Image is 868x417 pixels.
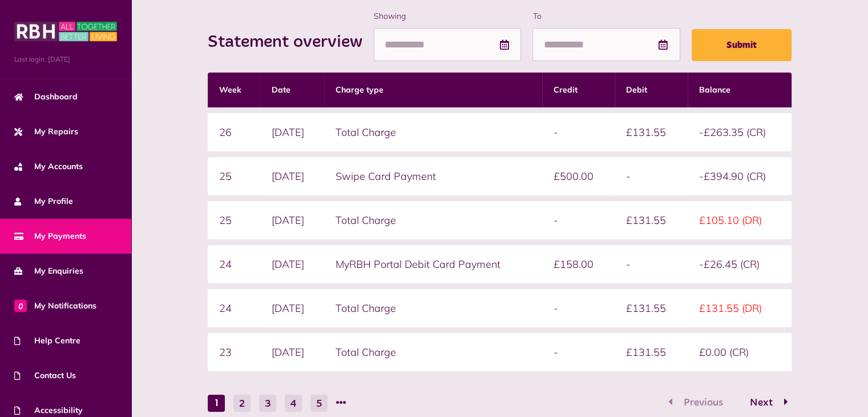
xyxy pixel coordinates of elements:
span: Accessibility [14,404,83,416]
button: Submit [692,29,792,61]
th: Date [260,73,324,107]
span: My Profile [14,195,73,207]
span: My Notifications [14,300,96,312]
td: £131.55 [615,289,688,327]
span: My Payments [14,230,86,242]
td: £131.55 (DR) [688,289,792,327]
td: MyRBH Portal Debit Card Payment [324,245,542,283]
td: - [542,113,615,151]
td: [DATE] [260,113,324,151]
td: - [615,245,688,283]
button: Go to page 4 [285,395,302,412]
td: Total Charge [324,333,542,371]
th: Charge type [324,73,542,107]
td: - [542,333,615,371]
td: [DATE] [260,201,324,239]
td: - [615,157,688,195]
td: £158.00 [542,245,615,283]
span: My Repairs [14,126,78,138]
td: Total Charge [324,201,542,239]
label: To [532,10,680,22]
td: 26 [208,113,260,151]
th: Debit [615,73,688,107]
th: Credit [542,73,615,107]
td: 25 [208,157,260,195]
td: 24 [208,245,260,283]
td: £131.55 [615,333,688,371]
td: - [542,201,615,239]
span: Contact Us [14,370,76,382]
td: [DATE] [260,245,324,283]
button: Go to page 5 [310,395,328,412]
span: Last login: [DATE] [14,54,117,65]
td: 23 [208,333,260,371]
td: £0.00 (CR) [688,333,792,371]
td: [DATE] [260,289,324,327]
td: 25 [208,201,260,239]
td: Total Charge [324,289,542,327]
td: -£263.35 (CR) [688,113,792,151]
span: Next [741,398,781,408]
td: - [542,289,615,327]
td: -£26.45 (CR) [688,245,792,283]
button: Go to page 2 [738,395,792,411]
td: £131.55 [615,201,688,239]
img: MyRBH [14,20,117,43]
td: [DATE] [260,333,324,371]
h2: Statement overview [208,32,374,53]
td: Total Charge [324,113,542,151]
th: Balance [688,73,792,107]
span: My Accounts [14,161,83,173]
button: Go to page 3 [259,395,276,412]
span: 0 [14,299,27,312]
td: [DATE] [260,157,324,195]
td: -£394.90 (CR) [688,157,792,195]
span: My Enquiries [14,265,83,277]
td: £105.10 (DR) [688,201,792,239]
label: Showing [374,10,521,22]
td: £500.00 [542,157,615,195]
td: £131.55 [615,113,688,151]
span: Help Centre [14,335,80,347]
td: 24 [208,289,260,327]
th: Week [208,73,260,107]
span: Dashboard [14,91,78,103]
td: Swipe Card Payment [324,157,542,195]
button: Go to page 2 [233,395,251,412]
